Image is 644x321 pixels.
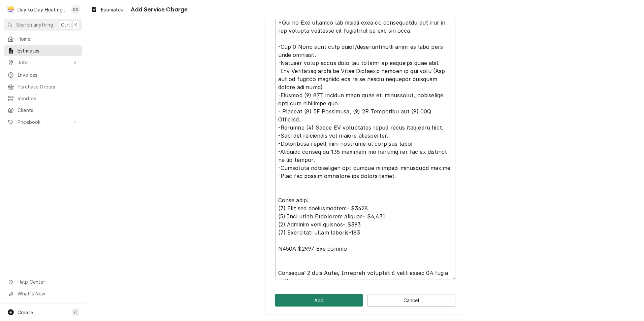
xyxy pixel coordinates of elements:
[18,6,67,13] div: Day to Day Heating and Cooling
[74,309,77,316] span: C
[101,6,123,13] span: Estimates
[4,276,82,287] a: Go to Help Center
[18,290,78,297] span: What's New
[275,294,455,307] div: Button Group Row
[129,5,188,14] span: Add Service Charge
[275,294,455,307] div: Button Group
[16,21,53,28] span: Search anything
[18,278,78,285] span: Help Center
[6,5,15,14] div: Day to Day Heating and Cooling's Avatar
[275,294,363,307] button: Add
[88,4,126,15] a: Estimates
[18,71,78,78] span: Invoices
[4,288,82,299] a: Go to What's New
[4,57,82,68] a: Go to Jobs
[71,5,80,14] div: DS
[18,310,33,315] span: Create
[4,116,82,128] a: Go to Pricebook
[4,19,82,31] button: Search anythingCtrlK
[18,59,68,66] span: Jobs
[18,35,78,42] span: Home
[18,83,78,90] span: Purchase Orders
[4,45,82,56] a: Estimates
[18,107,78,114] span: Clients
[4,93,82,104] a: Vendors
[4,105,82,116] a: Clients
[74,21,77,28] span: K
[4,69,82,80] a: Invoices
[71,5,80,14] div: David Silvestre's Avatar
[18,118,68,126] span: Pricebook
[18,47,78,54] span: Estimates
[18,95,78,102] span: Vendors
[4,81,82,92] a: Purchase Orders
[6,5,15,14] div: D
[367,294,455,307] button: Cancel
[61,21,70,28] span: Ctrl
[4,33,82,44] a: Home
